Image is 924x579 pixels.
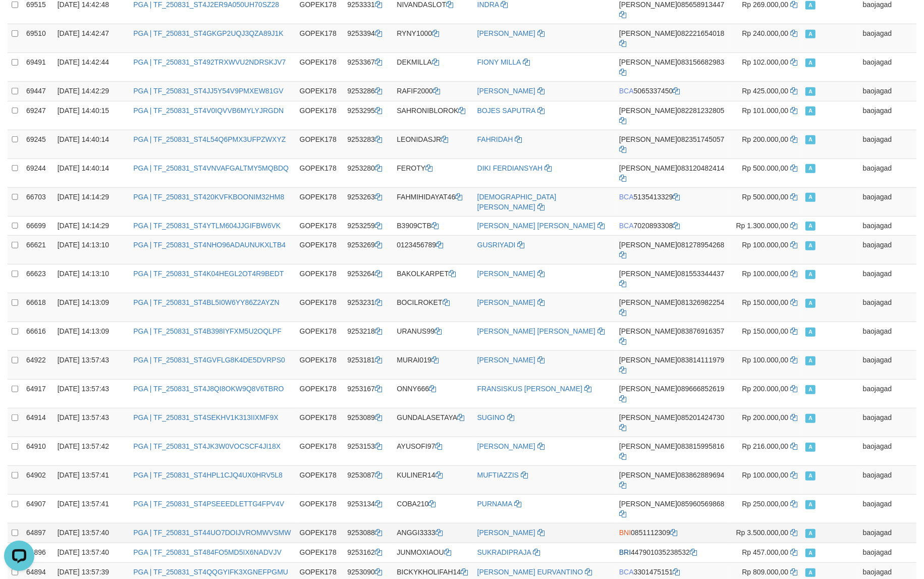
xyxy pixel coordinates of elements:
[615,187,729,216] td: 5135413329
[343,159,393,187] td: 9253280
[477,164,543,172] a: DIKI FERDIANSYAH
[133,241,286,249] a: PGA | TF_250831_ST4NHO96ADAUNUKXLTB4
[53,159,130,187] td: [DATE] 14:40:14
[742,135,788,143] span: Rp 200.000,00
[393,236,473,265] td: 0123456789
[615,236,729,265] td: 081278954268
[343,101,393,130] td: 9253295
[393,159,473,187] td: FEROTY
[22,351,53,380] td: 64922
[805,87,816,96] span: Approved - Marked by baojagad
[805,193,816,201] span: Approved - Marked by baojagad
[22,101,53,130] td: 69247
[805,135,816,144] span: Approved - Marked by baojagad
[53,265,130,293] td: [DATE] 14:13:10
[742,29,788,37] span: Rp 240.000,00
[742,270,788,278] span: Rp 100.000,00
[53,81,130,101] td: [DATE] 14:42:29
[859,543,916,563] td: baojagad
[343,81,393,101] td: 9253286
[619,107,677,115] span: [PERSON_NAME]
[343,351,393,380] td: 9253181
[805,549,816,557] span: Approved - Marked by baojagad
[615,216,729,236] td: 7020893308
[133,135,286,143] a: PGA | TF_250831_ST4L54Q6PMX3UFPZWXYZ
[22,495,53,523] td: 64907
[805,107,816,115] span: Approved - Marked by baojagad
[742,58,788,66] span: Rp 102.000,00
[742,107,788,115] span: Rp 101.000,00
[477,241,516,249] a: GUSRIYADI
[393,495,473,523] td: COBA210
[296,187,344,216] td: GOPEK178
[615,24,729,52] td: 082221654018
[859,236,916,265] td: baojagad
[859,495,916,523] td: baojagad
[615,543,729,563] td: 447901035238532
[859,265,916,293] td: baojagad
[22,380,53,408] td: 64917
[53,101,130,130] td: [DATE] 14:40:15
[53,351,130,380] td: [DATE] 13:57:43
[343,543,393,563] td: 9253162
[296,466,344,495] td: GOPEK178
[393,24,473,52] td: RYNY1000
[859,130,916,159] td: baojagad
[53,216,130,236] td: [DATE] 14:14:29
[22,466,53,495] td: 64902
[393,322,473,351] td: URANUS99
[296,81,344,101] td: GOPEK178
[343,130,393,159] td: 9253283
[393,408,473,437] td: GUNDALASETAYA
[859,101,916,130] td: baojagad
[133,500,284,508] a: PGA | TF_250831_ST4PSEEEDLETTG4FPV4V
[477,385,583,393] a: FRANSISKUS [PERSON_NAME]
[859,408,916,437] td: baojagad
[805,30,816,38] span: Approved - Marked by baojagad
[615,293,729,322] td: 081326982254
[22,265,53,293] td: 66623
[22,236,53,265] td: 66621
[133,327,282,335] a: PGA | TF_250831_ST4B398IYFXM5U2OQLPF
[393,543,473,563] td: JUNMOXIAOU
[859,523,916,543] td: baojagad
[133,529,291,537] a: PGA | TF_250831_ST44UO7DOIJVROMWVSMW
[859,437,916,466] td: baojagad
[805,270,816,279] span: Approved - Marked by baojagad
[742,193,788,201] span: Rp 500.000,00
[393,351,473,380] td: MURAI019
[133,193,284,201] a: PGA | TF_250831_ST420KVFKBOONIM32HM8
[615,130,729,159] td: 082351745057
[22,187,53,216] td: 66703
[343,466,393,495] td: 9253087
[859,322,916,351] td: baojagad
[296,322,344,351] td: GOPEK178
[477,87,535,95] a: [PERSON_NAME]
[53,322,130,351] td: [DATE] 14:13:09
[615,466,729,495] td: 083862889694
[53,543,130,563] td: [DATE] 13:57:40
[53,187,130,216] td: [DATE] 14:14:29
[615,495,729,523] td: 085960569868
[619,1,677,9] span: [PERSON_NAME]
[619,298,677,306] span: [PERSON_NAME]
[615,380,729,408] td: 089666852619
[477,29,535,37] a: [PERSON_NAME]
[859,187,916,216] td: baojagad
[343,437,393,466] td: 9253153
[805,241,816,250] span: Approved - Marked by baojagad
[343,408,393,437] td: 9253089
[619,164,677,172] span: [PERSON_NAME]
[22,24,53,52] td: 69510
[296,216,344,236] td: GOPEK178
[343,293,393,322] td: 9253231
[615,265,729,293] td: 081553344437
[805,471,816,480] span: Approved - Marked by baojagad
[296,130,344,159] td: GOPEK178
[53,24,130,52] td: [DATE] 14:42:47
[133,29,284,37] a: PGA | TF_250831_ST4GKGP2UQJ3QZA89J1K
[53,408,130,437] td: [DATE] 13:57:43
[22,293,53,322] td: 66618
[742,356,788,364] span: Rp 100.000,00
[53,130,130,159] td: [DATE] 14:40:14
